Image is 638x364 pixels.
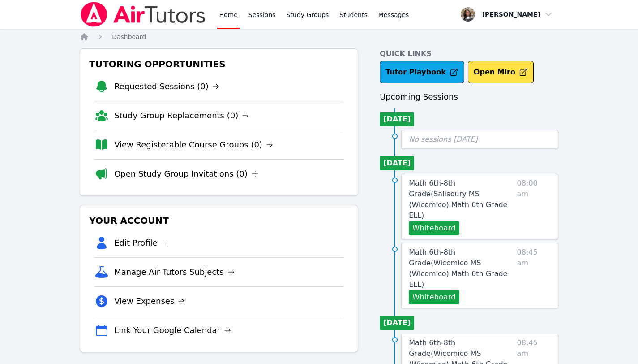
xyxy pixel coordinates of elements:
[517,247,551,304] span: 08:45 am
[380,91,558,103] h3: Upcoming Sessions
[114,237,168,249] a: Edit Profile
[380,112,414,126] li: [DATE]
[409,248,507,289] span: Math 6th-8th Grade ( Wicomico MS (Wicomico) Math 6th Grade ELL )
[409,179,507,220] span: Math 6th-8th Grade ( Salisbury MS (Wicomico) Math 6th Grade ELL )
[80,32,558,41] nav: Breadcrumb
[380,61,464,83] a: Tutor Playbook
[87,212,351,229] h3: Your Account
[112,32,146,41] a: Dashboard
[409,247,513,290] a: Math 6th-8th Grade(Wicomico MS (Wicomico) Math 6th Grade ELL)
[114,109,249,122] a: Study Group Replacements (0)
[114,295,185,308] a: View Expenses
[114,168,258,180] a: Open Study Group Invitations (0)
[409,135,478,143] span: No sessions [DATE]
[409,290,459,304] button: Whiteboard
[114,324,231,337] a: Link Your Google Calendar
[380,156,414,170] li: [DATE]
[409,178,513,221] a: Math 6th-8th Grade(Salisbury MS (Wicomico) Math 6th Grade ELL)
[112,33,146,40] span: Dashboard
[114,139,273,151] a: View Registerable Course Groups (0)
[380,48,558,59] h4: Quick Links
[517,178,551,235] span: 08:00 am
[87,56,351,72] h3: Tutoring Opportunities
[468,61,534,83] button: Open Miro
[80,2,206,27] img: Air Tutors
[380,316,414,330] li: [DATE]
[409,221,459,235] button: Whiteboard
[378,10,409,19] span: Messages
[114,80,219,93] a: Requested Sessions (0)
[114,266,235,278] a: Manage Air Tutors Subjects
